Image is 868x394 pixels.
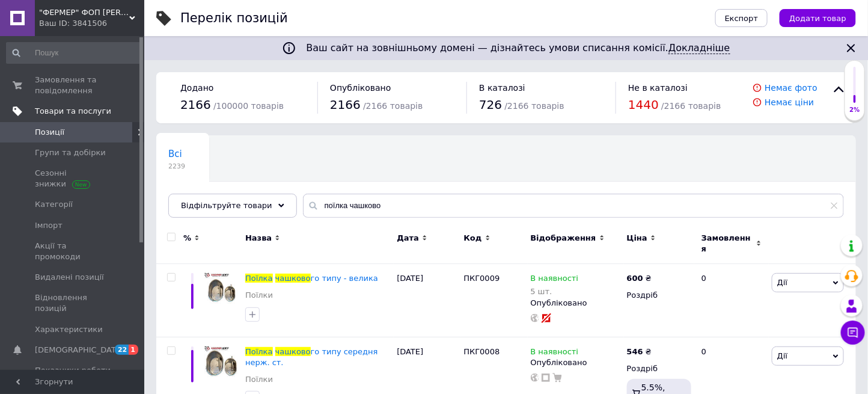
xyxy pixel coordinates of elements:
div: 2% [845,106,864,114]
span: чашково [275,347,311,356]
span: Відображення [531,233,596,244]
span: Додано [180,83,213,93]
a: Докладніше [668,42,730,54]
span: Дата [397,233,419,244]
span: Поїлка [245,274,272,283]
span: [DEMOGRAPHIC_DATA] [35,345,124,356]
span: Поїлка [245,347,272,356]
span: Категорії [35,199,73,210]
span: ПКГ0008 [463,347,500,356]
span: Ваш сайт на зовнішньому домені — дізнайтесь умови списання комісії. [306,42,730,54]
span: В наявності [531,347,579,360]
span: Замовлення [701,233,753,254]
a: Поїлкачашкового типу - велика [245,274,378,283]
span: 1440 [628,97,659,112]
img: Поїлка чашкового типу середня нерж. ст. [204,346,239,381]
span: Всі [168,149,182,159]
span: ПКГ0009 [463,274,500,283]
span: Дії [777,278,787,287]
span: / 2166 товарів [661,101,721,111]
input: Пошук [6,42,141,64]
button: Чат з покупцем [841,321,865,345]
b: 600 [627,274,643,283]
span: Експорт [725,14,759,23]
span: Відфільтруйте товари [181,201,272,210]
button: Додати товар [780,9,856,27]
div: Опубліковано [531,298,621,309]
span: / 2166 товарів [504,101,564,111]
span: Імпорт [35,220,63,231]
span: Опубліковано [330,83,391,93]
div: 5 шт. [531,287,579,296]
span: Товари та послуги [35,106,111,117]
span: 2239 [168,162,185,171]
img: Поїлка чашкового типу - велика [204,273,239,308]
span: Код [463,233,481,244]
span: Не в каталозі [628,83,688,93]
span: Акції та промокоди [35,241,111,262]
span: Назва [245,233,272,244]
span: 22 [115,345,129,355]
span: го типу середня нерж. ст. [245,347,378,367]
b: 546 [627,347,643,356]
a: Поїлки [245,290,273,301]
a: Немає ціни [765,97,814,107]
span: / 2166 товарів [363,101,423,111]
span: Сезонні знижки [35,168,111,189]
a: Немає фото [765,83,818,93]
span: "ФЕРМЕР" ФОП КУДРИК АНАСТАСІЯ ВІТАЛІЇВНА [39,7,129,18]
span: 2166 [180,97,211,112]
span: Дії [777,351,787,360]
span: Додати товар [789,14,846,23]
span: Ціна [627,233,647,244]
button: Експорт [715,9,768,27]
div: Роздріб [627,363,691,374]
span: Групи та добірки [35,147,106,158]
span: Видалені позиції [35,272,104,283]
div: ₴ [627,273,652,284]
span: Замовлення та повідомлення [35,75,111,96]
div: [DATE] [394,264,460,337]
span: го типу - велика [311,274,378,283]
div: Опубліковано [531,357,621,368]
span: % [183,233,191,244]
div: Роздріб [627,290,691,301]
span: 2166 [330,97,361,112]
span: Характеристики [35,324,103,335]
span: Позиції [35,127,64,138]
span: 1 [129,345,138,355]
div: ₴ [627,346,652,357]
span: Показники роботи компанії [35,365,111,387]
div: Ваш ID: 3841506 [39,18,144,29]
span: / 100000 товарів [213,101,284,111]
a: Поїлкачашкового типу середня нерж. ст. [245,347,378,367]
span: Відновлення позицій [35,292,111,314]
a: Поїлки [245,374,273,385]
span: В каталозі [479,83,525,93]
span: В наявності [531,274,579,286]
svg: Закрити [844,41,858,55]
input: Пошук по назві позиції, артикулу і пошуковим запитам [303,194,844,218]
span: 726 [479,97,502,112]
span: чашково [275,274,311,283]
div: 0 [694,264,769,337]
div: Перелік позицій [180,12,288,25]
